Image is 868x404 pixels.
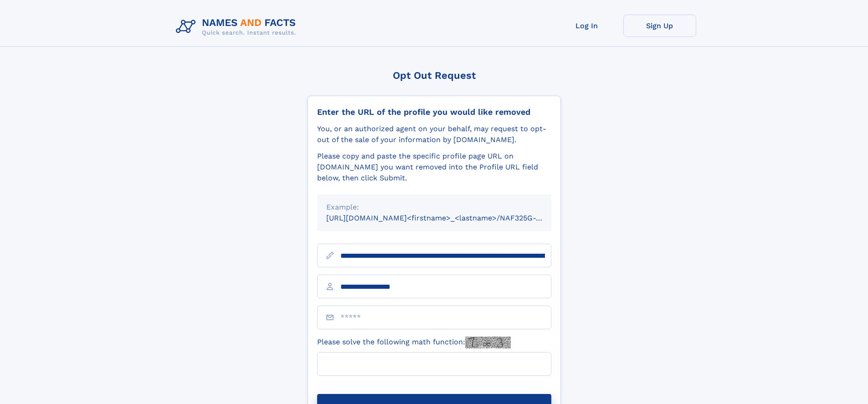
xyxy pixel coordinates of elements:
[308,70,561,81] div: Opt Out Request
[326,214,569,222] small: [URL][DOMAIN_NAME]<firstname>_<lastname>/NAF325G-xxxxxxxx
[317,337,511,348] label: Please solve the following math function:
[326,202,542,213] div: Example:
[550,15,623,37] a: Log In
[317,107,551,117] div: Enter the URL of the profile you would like removed
[623,15,696,37] a: Sign Up
[317,151,551,184] div: Please copy and paste the specific profile page URL on [DOMAIN_NAME] you want removed into the Pr...
[317,123,551,145] div: You, or an authorized agent on your behalf, may request to opt-out of the sale of your informatio...
[172,15,303,39] img: Logo Names and Facts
